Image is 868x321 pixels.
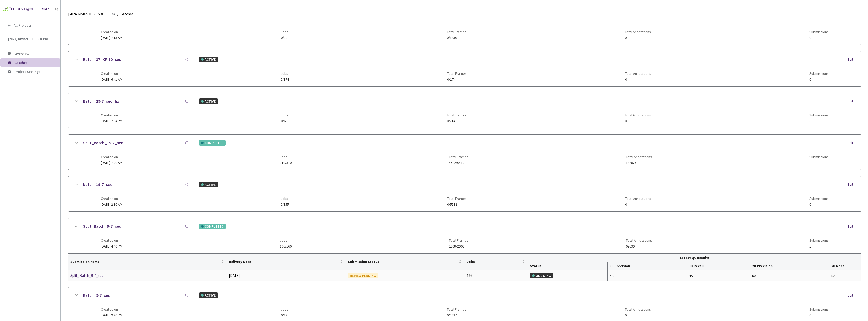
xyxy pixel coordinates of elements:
[83,223,121,229] a: Split_Batch_9-7_sec
[281,113,288,117] span: Jobs
[101,238,122,242] span: Created on
[530,273,553,278] div: ONGOING
[626,244,652,248] span: 67639
[848,224,856,229] div: Edit
[281,78,289,81] span: 0/174
[68,135,861,170] div: Split_Batch_19-7_secCOMPLETEDEditCreated on[DATE] 7:20 AMJobs310/310Total Frames5512/5512Total An...
[101,244,122,249] span: [DATE] 4:40 PM
[101,77,122,82] span: [DATE] 6:41 AM
[467,273,526,279] div: 166
[809,196,829,201] span: Submissions
[848,293,856,298] div: Edit
[626,238,652,242] span: Total Annotations
[809,307,829,311] span: Submissions
[809,313,829,317] span: 0
[447,307,466,311] span: Total Frames
[281,71,289,76] span: Jobs
[625,196,651,201] span: Total Annotations
[831,273,859,278] div: NA
[626,161,652,165] span: 132826
[449,238,468,242] span: Total Frames
[809,155,829,159] span: Submissions
[809,238,829,242] span: Submissions
[15,51,29,56] span: Overview
[280,161,292,165] span: 310/310
[199,98,218,104] div: ACTIVE
[281,203,289,206] span: 0/155
[101,119,122,123] span: [DATE] 7:34 PM
[528,254,861,262] th: Latest QC Results
[68,93,861,128] div: Batch_29-7_sec_fixACTIVEEditCreated on[DATE] 7:34 PMJobs0/6Total Frames0/214Total Annotations0Sub...
[465,254,528,270] th: Jobs
[70,260,220,264] span: Submission Name
[809,119,829,123] span: 0
[281,307,288,311] span: Jobs
[101,155,122,159] span: Created on
[809,71,829,76] span: Submissions
[447,78,467,81] span: 0/174
[101,202,122,207] span: [DATE] 2:30 AM
[449,161,468,165] span: 5512/5512
[348,260,458,264] span: Submission Status
[809,244,829,248] span: 1
[14,23,32,28] span: All Projects
[447,313,466,317] span: 0/2887
[689,273,748,278] div: NA
[467,260,521,264] span: Jobs
[528,262,607,270] th: Status
[809,113,829,117] span: Submissions
[83,98,119,104] a: Batch_29-7_sec_fix
[281,196,289,201] span: Jobs
[625,203,651,206] span: 0
[447,196,467,201] span: Total Frames
[348,273,378,278] div: REVIEW PENDING
[750,262,829,270] th: 2D Precision
[281,119,288,123] span: 0/6
[280,244,292,248] span: 166/166
[68,51,861,86] div: Batch_37_KF-10_secACTIVEEditCreated on[DATE] 6:41 AMJobs0/174Total Frames0/174Total Annotations0S...
[848,140,856,145] div: Edit
[15,60,28,65] span: Batches
[625,307,651,311] span: Total Annotations
[447,36,466,40] span: 0/1355
[626,155,652,159] span: Total Annotations
[449,244,468,248] span: 2908/2908
[809,203,829,206] span: 0
[83,292,110,299] a: Batch_9-7_sec
[227,254,346,270] th: Delivery Date
[447,113,466,117] span: Total Frames
[752,273,827,278] div: NA
[199,182,218,187] div: ACTIVE
[848,57,856,62] div: Edit
[68,10,861,45] div: Batch_39-7_secACTIVEEditCreated on[DATE] 7:13 AMJobs0/38Total Frames0/1355Total Annotations0Submi...
[447,203,467,206] span: 0/5512
[101,71,122,76] span: Created on
[610,273,685,278] div: NA
[117,11,118,17] li: /
[809,30,829,34] span: Submissions
[70,273,124,279] a: Split_Batch_9-7_sec
[687,262,750,270] th: 3D Recall
[101,113,122,117] span: Created on
[199,224,226,229] div: COMPLETED
[68,218,861,253] div: Split_Batch_9-7_secCOMPLETEDEditCreated on[DATE] 4:40 PMJobs166/166Total Frames2908/2908Total Ann...
[83,140,123,146] a: Split_Batch_19-7_sec
[101,30,122,34] span: Created on
[625,78,651,81] span: 0
[625,313,651,317] span: 0
[68,176,861,211] div: batch_19-7_secACTIVEEditCreated on[DATE] 2:30 AMJobs0/155Total Frames0/5512Total Annotations0Subm...
[8,37,53,41] span: [2024] Rivian 3D PCS<>Production
[848,182,856,187] div: Edit
[625,36,651,40] span: 0
[625,71,651,76] span: Total Annotations
[447,71,467,76] span: Total Frames
[809,78,829,81] span: 0
[36,7,50,12] div: GT Studio
[15,69,40,74] span: Project Settings
[809,161,829,165] span: 1
[83,56,121,63] a: Batch_37_KF-10_sec
[101,313,122,317] span: [DATE] 9:20 PM
[447,30,466,34] span: Total Frames
[625,113,651,117] span: Total Annotations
